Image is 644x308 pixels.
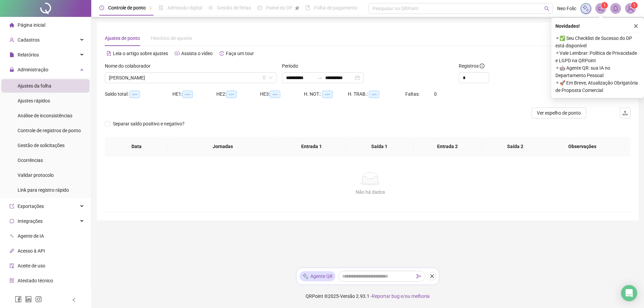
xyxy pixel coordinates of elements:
[217,5,251,10] span: Gestão de férias
[18,158,43,163] span: Ocorrências
[167,5,202,10] span: Admissão digital
[317,75,323,80] span: swap-right
[601,2,608,9] sup: 1
[226,51,254,56] span: Faça um tour
[168,137,278,156] th: Jornadas
[557,5,576,12] span: Neo Folic
[18,98,50,103] span: Ajustes rápidos
[9,263,14,268] span: audit
[260,90,304,98] div: HE 3:
[537,109,581,117] span: Ver espelho de ponto
[531,108,586,118] button: Ver espelho de ponto
[18,22,45,28] span: Página inicial
[9,23,14,27] span: home
[459,62,484,70] span: Registros
[35,296,42,303] span: instagram
[304,90,348,98] div: H. NOT.:
[18,67,48,72] span: Administração
[175,51,180,56] span: youtube
[105,62,155,70] label: Nome do colaborador
[219,51,224,56] span: history
[159,5,163,10] span: file-done
[18,204,44,209] span: Exportações
[348,90,405,98] div: H. TRAB.:
[270,91,280,98] span: --:--
[181,51,213,56] span: Assista o vídeo
[18,113,72,118] span: Análise de inconsistências
[322,91,333,98] span: --:--
[148,6,152,10] span: pushpin
[314,5,357,10] span: Folha de pagamento
[345,137,413,156] th: Saída 1
[633,3,636,8] span: 1
[317,75,323,80] span: to
[18,263,45,268] span: Aceite de uso
[105,35,140,41] span: Ajustes de ponto
[18,248,45,254] span: Acesso à API
[91,284,644,308] footer: QRPoint © 2025 - 2.93.1 -
[216,90,260,98] div: HE 2:
[9,38,14,42] span: user-add
[302,273,309,280] img: sparkle-icon.fc2bf0ac1784a2077858766a79e2daf3.svg
[369,91,379,98] span: --:--
[110,120,187,127] span: Separar saldo positivo e negativo?
[555,79,640,94] span: ⚬ 🚀 Em Breve, Atualização Obrigatória de Proposta Comercial
[262,76,266,80] span: filter
[598,5,604,11] span: notification
[172,90,216,98] div: HE 1:
[72,298,76,302] span: left
[269,76,273,80] span: down
[295,6,299,10] span: pushpin
[545,143,620,150] span: Observações
[9,248,14,253] span: api
[25,296,32,303] span: linkedin
[405,91,421,97] span: Faltas:
[413,137,481,156] th: Entrada 2
[15,296,22,303] span: facebook
[613,5,619,11] span: bell
[372,293,430,299] span: Reportar bug e/ou melhoria
[18,52,39,57] span: Relatórios
[113,51,168,56] span: Leia o artigo sobre ajustes
[109,73,272,83] span: DANIEL PEREIRA DE OLIVEIRA FILHO
[18,143,65,148] span: Gestão de solicitações
[226,91,237,98] span: --:--
[105,90,172,98] div: Saldo total:
[113,188,627,196] div: Não há dados
[300,271,335,281] div: Agente QR
[278,137,345,156] th: Entrada 1
[634,24,638,28] span: close
[622,110,628,116] span: upload
[544,6,549,11] span: search
[555,34,640,49] span: ⚬ ✅ Seu Checklist de Sucesso do DP está disponível
[539,137,625,156] th: Observações
[555,64,640,79] span: ⚬ 🤖 Agente QR: sua IA no Departamento Pessoal
[430,274,434,279] span: close
[9,219,14,223] span: sync
[555,22,580,30] span: Novidades !
[129,91,140,98] span: --:--
[603,3,606,8] span: 1
[9,204,14,209] span: export
[9,278,14,283] span: solution
[480,64,484,68] span: info-circle
[555,49,640,64] span: ⚬ Vale Lembrar: Política de Privacidade e LGPD na QRPoint
[582,5,590,12] img: sparkle-icon.fc2bf0ac1784a2077858766a79e2daf3.svg
[182,91,193,98] span: --:--
[305,5,310,10] span: book
[108,5,146,10] span: Controle de ponto
[99,5,104,10] span: clock-circle
[625,3,636,14] img: 90049
[282,62,303,70] label: Período
[434,91,437,97] span: 0
[18,172,54,178] span: Validar protocolo
[105,137,168,156] th: Data
[9,52,14,57] span: file
[18,187,69,193] span: Link para registro rápido
[416,274,421,279] span: send
[18,278,53,283] span: Atestado técnico
[151,35,192,41] span: Histórico de ajustes
[208,5,213,10] span: sun
[18,218,43,224] span: Integrações
[106,51,111,56] span: file-text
